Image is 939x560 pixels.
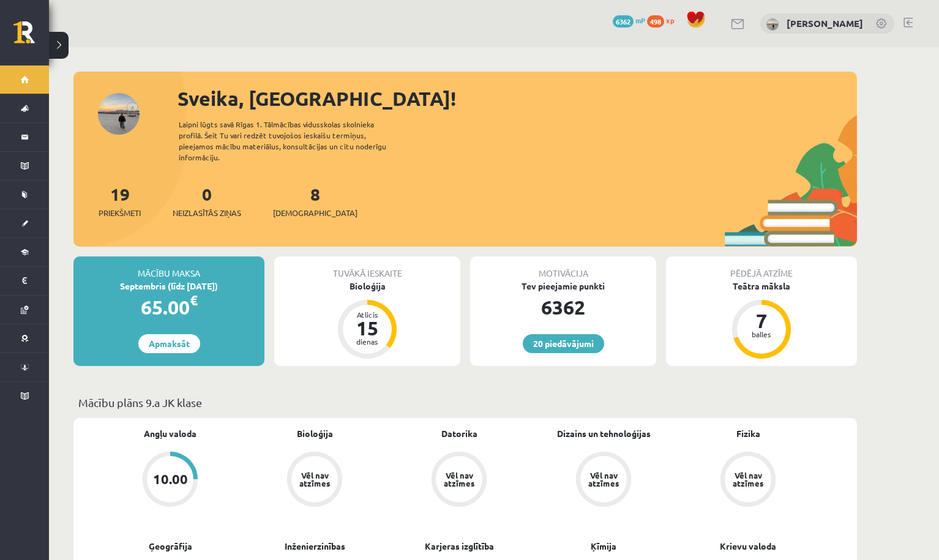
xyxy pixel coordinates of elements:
div: 7 [743,311,780,330]
div: Vēl nav atzīmes [731,471,765,487]
a: 8[DEMOGRAPHIC_DATA] [273,183,357,219]
div: Tev pieejamie punkti [470,280,656,293]
div: Pēdējā atzīme [666,256,857,280]
a: 0Neizlasītās ziņas [173,183,241,219]
div: Bioloģija [274,280,460,293]
a: Bioloģija [297,427,333,440]
span: 498 [647,15,664,28]
div: Vēl nav atzīmes [297,471,332,487]
img: Milana Belavina [766,18,779,31]
a: Inženierzinības [285,540,345,553]
a: Angļu valoda [144,427,196,440]
a: 10.00 [98,452,242,509]
a: Vēl nav atzīmes [242,452,387,509]
div: Teātra māksla [666,280,857,293]
div: Vēl nav atzīmes [442,471,476,487]
a: 6362 mP [613,15,645,25]
div: balles [743,330,780,338]
a: 20 piedāvājumi [523,334,604,353]
span: 6362 [613,15,634,28]
a: Krievu valoda [720,540,776,553]
a: Bioloģija Atlicis 15 dienas [274,280,460,360]
a: Teātra māksla 7 balles [666,280,857,360]
div: 6362 [470,293,656,322]
div: Motivācija [470,256,656,280]
a: Fizika [736,427,760,440]
div: Sveika, [GEOGRAPHIC_DATA]! [178,84,857,113]
a: Vēl nav atzīmes [387,452,531,509]
a: [PERSON_NAME] [787,17,863,29]
a: Ķīmija [591,540,616,553]
div: 15 [349,318,386,338]
a: Apmaksāt [138,334,200,353]
div: 10.00 [153,472,188,486]
a: Vēl nav atzīmes [531,452,676,509]
div: Laipni lūgts savā Rīgas 1. Tālmācības vidusskolas skolnieka profilā. Šeit Tu vari redzēt tuvojošo... [179,119,408,163]
p: Mācību plāns 9.a JK klase [78,394,852,411]
div: Tuvākā ieskaite [274,256,460,280]
a: Dizains un tehnoloģijas [557,427,651,440]
div: Vēl nav atzīmes [586,471,621,487]
span: € [190,291,198,309]
div: dienas [349,338,386,345]
a: Ģeogrāfija [149,540,192,553]
div: Atlicis [349,311,386,318]
a: 498 xp [647,15,680,25]
div: 65.00 [73,293,264,322]
a: Karjeras izglītība [425,540,494,553]
div: Mācību maksa [73,256,264,280]
span: xp [666,15,674,25]
a: Datorika [441,427,477,440]
span: mP [635,15,645,25]
span: [DEMOGRAPHIC_DATA] [273,207,357,219]
div: Septembris (līdz [DATE]) [73,280,264,293]
a: Vēl nav atzīmes [676,452,820,509]
a: Rīgas 1. Tālmācības vidusskola [13,21,49,52]
span: Priekšmeti [99,207,141,219]
a: 19Priekšmeti [99,183,141,219]
span: Neizlasītās ziņas [173,207,241,219]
